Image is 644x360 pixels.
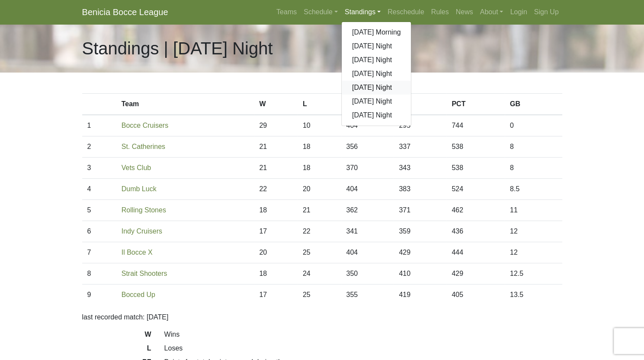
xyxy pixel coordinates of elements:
[158,329,569,340] dd: Wins
[341,242,394,263] td: 404
[341,136,394,158] td: 356
[505,284,562,306] td: 13.5
[341,284,394,306] td: 355
[505,136,562,158] td: 8
[341,200,394,221] td: 362
[428,3,452,21] a: Rules
[273,3,300,21] a: Teams
[82,263,116,284] td: 8
[394,179,446,200] td: 383
[341,3,384,21] a: Standings
[298,94,341,115] th: L
[298,242,341,263] td: 25
[505,179,562,200] td: 8.5
[341,115,394,136] td: 404
[446,221,505,242] td: 436
[446,136,505,158] td: 538
[394,136,446,158] td: 337
[254,221,298,242] td: 17
[76,329,158,343] dt: W
[505,158,562,179] td: 8
[505,242,562,263] td: 12
[446,284,505,306] td: 405
[394,94,446,115] th: PA
[342,95,411,108] a: [DATE] Night
[505,115,562,136] td: 0
[298,200,341,221] td: 21
[341,158,394,179] td: 370
[452,3,477,21] a: News
[342,108,411,122] a: [DATE] Night
[298,158,341,179] td: 18
[254,136,298,158] td: 21
[82,200,116,221] td: 5
[122,206,166,214] a: Rolling Stones
[506,3,530,21] a: Login
[298,284,341,306] td: 25
[477,3,507,21] a: About
[394,242,446,263] td: 429
[394,158,446,179] td: 343
[446,179,505,200] td: 524
[82,221,116,242] td: 6
[122,143,165,150] a: St. Catherines
[82,284,116,306] td: 9
[82,242,116,263] td: 7
[82,38,273,59] h1: Standings | [DATE] Night
[341,263,394,284] td: 350
[254,94,298,115] th: W
[76,343,158,357] dt: L
[446,263,505,284] td: 429
[394,263,446,284] td: 410
[254,284,298,306] td: 17
[298,221,341,242] td: 22
[122,227,162,235] a: Indy Cruisers
[394,284,446,306] td: 419
[505,94,562,115] th: GB
[505,263,562,284] td: 12.5
[342,39,411,53] a: [DATE] Night
[254,263,298,284] td: 18
[300,3,341,21] a: Schedule
[298,179,341,200] td: 20
[384,3,428,21] a: Reschedule
[342,25,411,39] a: [DATE] Morning
[82,179,116,200] td: 4
[505,200,562,221] td: 11
[298,263,341,284] td: 24
[394,200,446,221] td: 371
[158,343,569,354] dd: Loses
[82,115,116,136] td: 1
[82,3,168,21] a: Benicia Bocce League
[446,115,505,136] td: 744
[446,200,505,221] td: 462
[122,291,155,298] a: Bocced Up
[122,185,157,193] a: Dumb Luck
[122,270,167,277] a: Strait Shooters
[298,136,341,158] td: 18
[82,158,116,179] td: 3
[298,115,341,136] td: 10
[122,164,151,171] a: Vets Club
[342,53,411,67] a: [DATE] Night
[342,81,411,95] a: [DATE] Night
[446,158,505,179] td: 538
[254,115,298,136] td: 29
[254,179,298,200] td: 22
[531,3,562,21] a: Sign Up
[122,122,168,129] a: Bocce Cruisers
[394,221,446,242] td: 359
[446,242,505,263] td: 444
[394,115,446,136] td: 295
[254,200,298,221] td: 18
[341,221,394,242] td: 341
[505,221,562,242] td: 12
[254,242,298,263] td: 20
[122,249,153,256] a: Il Bocce X
[82,136,116,158] td: 2
[341,179,394,200] td: 404
[342,67,411,81] a: [DATE] Night
[446,94,505,115] th: PCT
[254,158,298,179] td: 21
[82,312,562,322] p: last recorded match: [DATE]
